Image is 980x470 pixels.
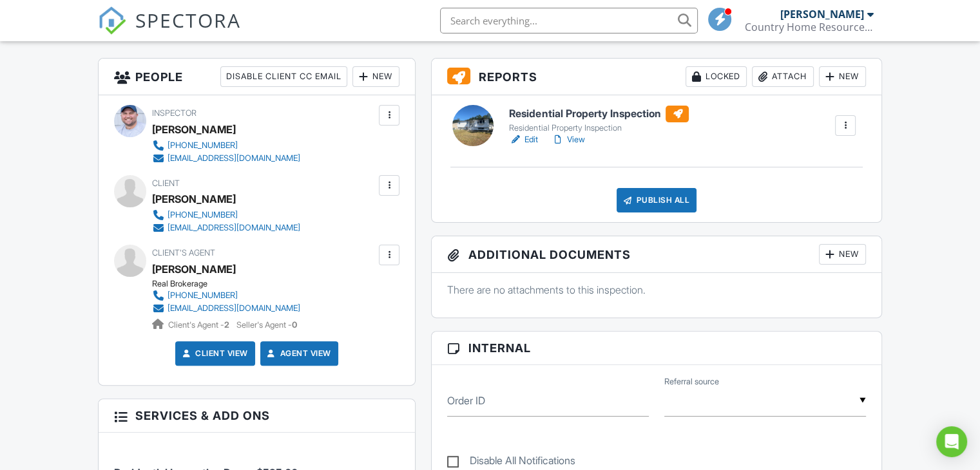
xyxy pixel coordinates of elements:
div: [EMAIL_ADDRESS][DOMAIN_NAME] [168,223,300,233]
a: [PHONE_NUMBER] [152,289,300,302]
h3: People [99,59,415,95]
span: Client's Agent - [168,320,231,330]
div: Attach [752,66,814,87]
div: [EMAIL_ADDRESS][DOMAIN_NAME] [168,153,300,164]
a: [PERSON_NAME] [152,259,236,279]
span: Inspector [152,108,197,118]
div: New [819,66,866,87]
div: [PHONE_NUMBER] [168,140,238,151]
a: [EMAIL_ADDRESS][DOMAIN_NAME] [152,152,300,165]
div: [PERSON_NAME] [780,8,864,21]
a: [PHONE_NUMBER] [152,209,300,221]
div: [PHONE_NUMBER] [168,290,238,301]
h3: Internal [432,332,881,365]
div: New [352,66,399,87]
input: Search everything... [440,8,698,33]
img: The Best Home Inspection Software - Spectora [98,6,126,35]
p: There are no attachments to this inspection. [447,283,866,297]
a: [PHONE_NUMBER] [152,139,300,152]
a: [EMAIL_ADDRESS][DOMAIN_NAME] [152,302,300,315]
a: [EMAIL_ADDRESS][DOMAIN_NAME] [152,221,300,234]
a: SPECTORA [98,17,241,44]
div: [PERSON_NAME] [152,120,236,139]
h3: Services & Add ons [99,399,415,433]
div: Disable Client CC Email [220,66,347,87]
div: Real Brokerage [152,279,311,289]
div: [EMAIL_ADDRESS][DOMAIN_NAME] [168,303,300,314]
a: Edit [509,133,538,146]
a: View [551,133,584,146]
div: Residential Property Inspection [509,123,689,133]
strong: 2 [224,320,229,330]
h3: Reports [432,59,881,95]
span: Client's Agent [152,248,215,258]
div: New [819,244,866,265]
div: Locked [686,66,747,87]
a: Residential Property Inspection Residential Property Inspection [509,106,689,134]
a: Client View [180,347,248,360]
a: Agent View [265,347,331,360]
span: Client [152,178,180,188]
div: Country Home Resources Inc. [745,21,874,33]
label: Order ID [447,393,485,408]
label: Referral source [664,376,719,388]
span: Seller's Agent - [236,320,297,330]
div: Publish All [617,188,697,212]
span: SPECTORA [135,6,241,33]
h6: Residential Property Inspection [509,106,689,122]
div: [PHONE_NUMBER] [168,210,238,220]
div: [PERSON_NAME] [152,189,236,209]
div: Open Intercom Messenger [936,426,967,457]
strong: 0 [292,320,297,330]
h3: Additional Documents [432,236,881,273]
